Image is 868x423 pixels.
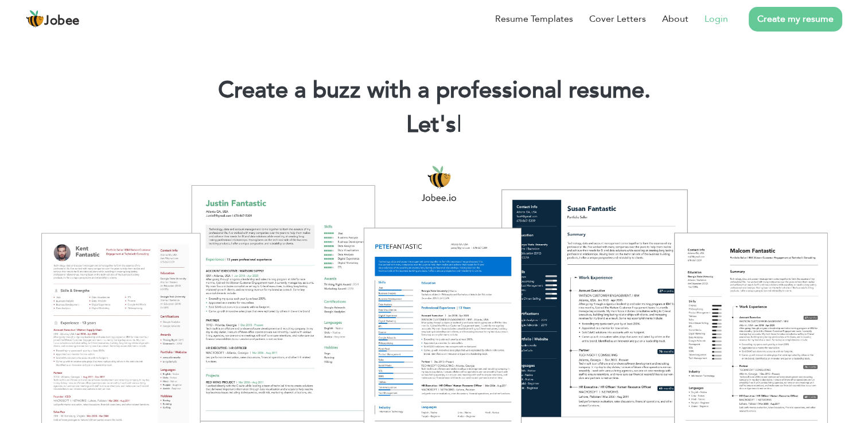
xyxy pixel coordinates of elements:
[26,10,44,28] img: jobee.io
[495,12,573,26] a: Resume Templates
[662,12,688,26] a: About
[589,12,646,26] a: Cover Letters
[26,10,80,28] a: Jobee
[457,109,462,140] span: |
[749,7,842,32] a: Create my resume
[44,15,80,28] span: Jobee
[704,12,728,26] a: Login
[17,76,851,105] h1: Create a buzz with a professional resume.
[17,110,851,140] h2: Let's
